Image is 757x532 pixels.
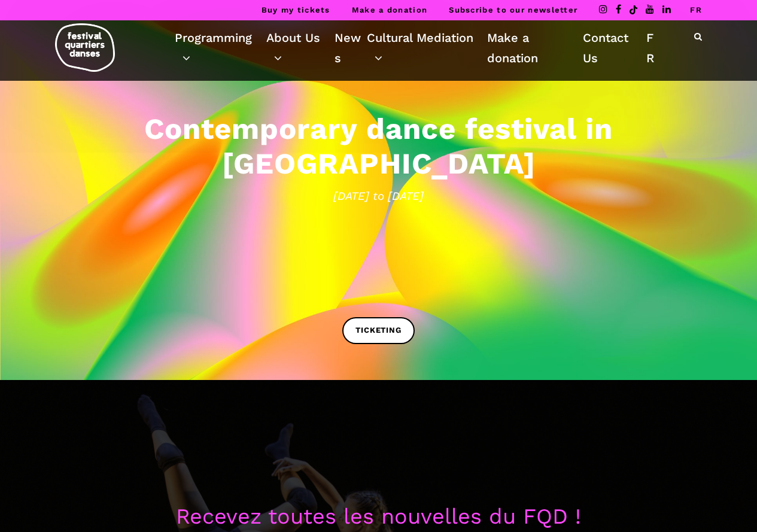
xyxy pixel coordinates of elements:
a: Subscribe to our newsletter [449,5,577,14]
a: Make a donation [487,28,583,68]
img: logo-fqd-med [55,23,115,72]
h3: Contemporary dance festival in [GEOGRAPHIC_DATA] [12,111,745,181]
a: Make a donation [352,5,428,14]
a: News [335,28,367,68]
a: FR [690,5,702,14]
a: Contact Us [583,28,646,68]
span: [DATE] to [DATE] [12,187,745,205]
a: Buy my tickets [262,5,330,14]
a: TICKETING [342,317,414,344]
a: FR [646,28,661,68]
span: TICKETING [355,324,401,337]
a: About Us [266,28,335,68]
a: Cultural Mediation [367,28,487,68]
a: Programming [175,28,266,68]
